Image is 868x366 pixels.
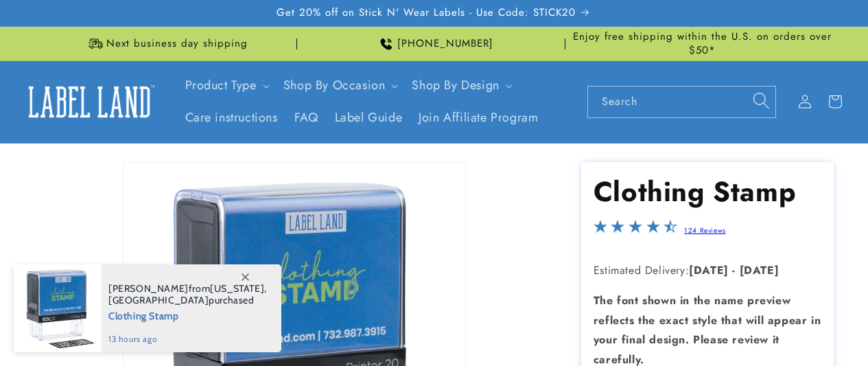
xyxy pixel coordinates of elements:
[594,223,677,239] span: 4.4-star overall rating
[412,76,499,94] a: Shop By Design
[294,110,318,126] span: FAQ
[594,261,822,281] p: Estimated Delivery:
[185,76,257,94] a: Product Type
[177,102,286,134] a: Care instructions
[571,30,834,57] span: Enjoy free shipping within the U.S. on orders over $50*
[732,262,736,278] strong: -
[108,282,189,295] span: [PERSON_NAME]
[108,333,267,345] span: 13 hours ago
[108,306,267,323] span: Clothing Stamp
[303,27,565,60] div: Announcement
[335,110,403,126] span: Label Guide
[740,262,779,278] strong: [DATE]
[34,27,297,60] div: Announcement
[21,80,158,123] img: Label Land
[327,102,411,134] a: Label Guide
[210,282,264,295] span: [US_STATE]
[403,69,517,102] summary: Shop By Design
[108,283,267,306] span: from , purchased
[286,102,327,134] a: FAQ
[746,86,776,116] button: Search
[410,102,546,134] a: Join Affiliate Program
[185,110,278,126] span: Care instructions
[275,69,404,102] summary: Shop By Occasion
[283,78,386,93] span: Shop By Occasion
[397,37,493,51] span: [PHONE_NUMBER]
[177,69,275,102] summary: Product Type
[16,76,163,128] a: Label Land
[689,262,729,278] strong: [DATE]
[684,225,726,236] a: 124 Reviews
[419,110,538,126] span: Join Affiliate Program
[108,294,209,306] span: [GEOGRAPHIC_DATA]
[594,174,822,209] h1: Clothing Stamp
[277,6,576,20] span: Get 20% off on Stick N' Wear Labels - Use Code: STICK20
[571,27,834,60] div: Announcement
[106,37,248,51] span: Next business day shipping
